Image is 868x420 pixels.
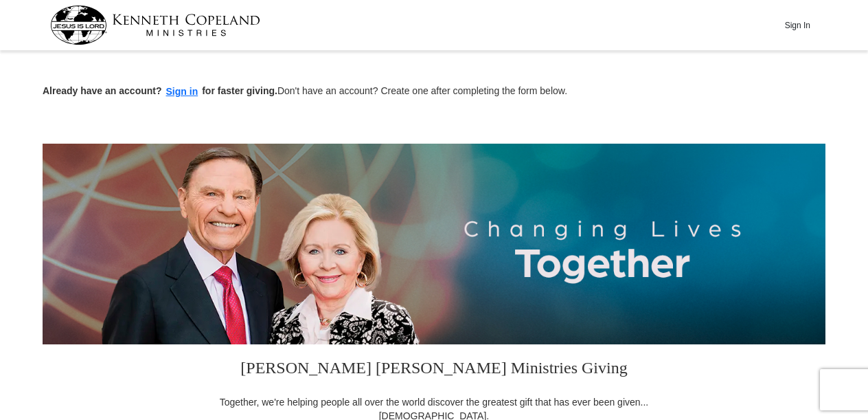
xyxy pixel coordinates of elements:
h3: [PERSON_NAME] [PERSON_NAME] Ministries Giving [211,344,657,395]
strong: Already have an account? for faster giving. [43,85,277,96]
button: Sign in [162,84,203,100]
button: Sign In [777,14,818,36]
p: Don't have an account? Create one after completing the form below. [43,84,825,100]
img: kcm-header-logo.svg [50,5,260,45]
